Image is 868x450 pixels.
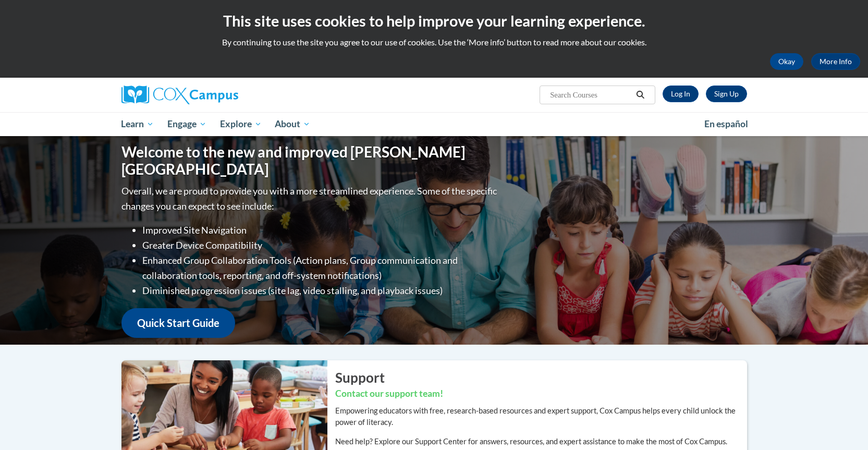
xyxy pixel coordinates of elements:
span: About [275,118,310,130]
div: Main menu [106,112,763,136]
a: Register [706,86,747,102]
p: Need help? Explore our Support Center for answers, resources, and expert assistance to make the m... [335,436,747,447]
li: Improved Site Navigation [142,223,499,238]
p: Overall, we are proud to provide you with a more streamlined experience. Some of the specific cha... [121,184,499,214]
span: Learn [121,118,154,130]
p: By continuing to use the site you agree to our use of cookies. Use the ‘More info’ button to read... [8,37,860,48]
a: Engage [161,112,213,136]
button: Search [632,89,648,101]
a: About [268,112,317,136]
h1: Welcome to the new and improved [PERSON_NAME][GEOGRAPHIC_DATA] [121,143,499,178]
span: En español [704,118,748,129]
input: Search Courses [549,89,632,101]
a: Cox Campus [121,86,320,104]
a: Quick Start Guide [121,308,235,338]
a: More Info [811,53,860,70]
a: Learn [115,112,161,136]
a: En español [698,113,755,135]
h2: Support [335,368,747,387]
h2: This site uses cookies to help improve your learning experience. [8,10,860,31]
a: Log In [663,86,699,102]
a: Explore [213,112,268,136]
li: Greater Device Compatibility [142,238,499,253]
p: Empowering educators with free, research-based resources and expert support, Cox Campus helps eve... [335,405,747,428]
h3: Contact our support team! [335,387,747,400]
img: Cox Campus [121,86,238,104]
button: Okay [770,53,803,70]
span: Engage [167,118,206,130]
li: Enhanced Group Collaboration Tools (Action plans, Group communication and collaboration tools, re... [142,253,499,283]
span: Explore [220,118,262,130]
li: Diminished progression issues (site lag, video stalling, and playback issues) [142,283,499,298]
